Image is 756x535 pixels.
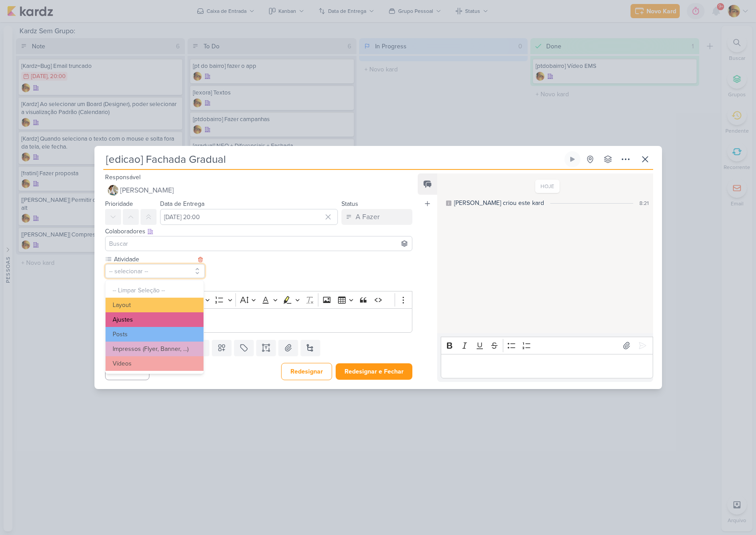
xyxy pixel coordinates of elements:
button: Posts [106,327,204,342]
div: Ligar relógio [569,156,576,163]
button: -- Limpar Seleção -- [106,283,204,298]
input: Select a date [160,209,338,225]
label: Prioridade [105,200,133,208]
button: Vídeos [106,356,204,371]
button: Impressos (Flyer, Banner, ...) [106,342,204,356]
input: Buscar [107,238,411,249]
div: 8:21 [639,199,649,207]
label: Status [341,200,358,208]
label: Responsável [105,173,141,181]
div: Editor toolbar [105,291,413,308]
button: Ajustes [106,312,204,327]
button: Redesignar [281,363,332,380]
label: Atividade [113,255,196,264]
button: A Fazer [341,209,412,225]
div: Colaboradores [105,227,413,236]
button: -- selecionar -- [105,264,205,278]
div: Editor editing area: main [441,354,653,378]
button: Redesignar e Fechar [336,363,412,380]
img: Raphael Simas [108,185,118,196]
div: A Fazer [356,212,380,222]
span: [PERSON_NAME] [120,185,174,196]
button: Layout [106,298,204,312]
div: Editor toolbar [441,337,653,354]
label: Data de Entrega [160,200,204,208]
button: [PERSON_NAME] [105,182,413,198]
div: Leandro criou este kard [454,198,544,208]
input: Texto sem título [112,282,413,291]
input: Kard Sem Título [103,151,563,167]
div: Editor editing area: main [105,308,413,333]
div: Este log é visível à todos no kard [446,201,451,206]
